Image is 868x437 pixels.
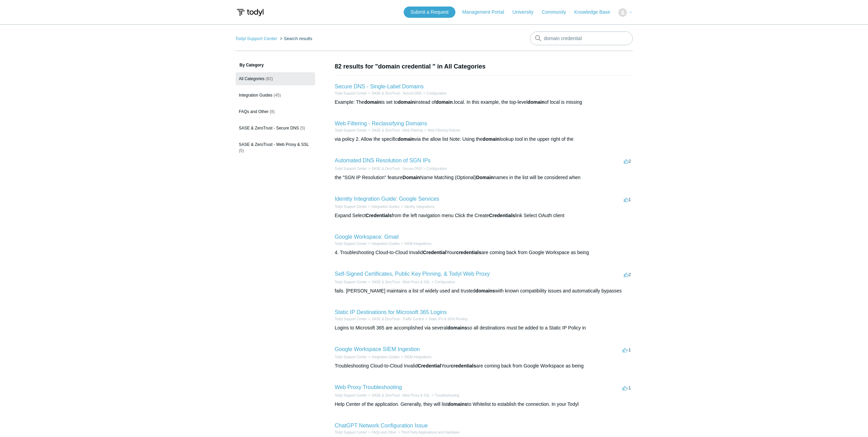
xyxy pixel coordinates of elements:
em: Credential [418,363,441,369]
a: Integration Guides [372,242,400,246]
li: SASE & ZeroTrust - Web Proxy & SSL [367,279,430,285]
span: (45) [274,93,281,98]
em: Credentials [366,213,392,218]
a: Todyl Support Center [335,355,367,359]
span: SASE & ZeroTrust - Secure DNS [239,126,299,130]
li: FAQs and Other [367,430,396,435]
li: Integration Guides [367,204,400,209]
a: FAQs and Other [372,430,396,434]
a: Configuration [426,91,446,95]
li: Configuration [422,166,447,171]
div: 4. Troubleshooting Cloud-to-Cloud Invalid Your are coming back from Google Workspace as being [335,249,633,256]
em: domains [448,325,467,330]
a: Todyl Support Center [335,317,367,321]
a: Third Party Applications and Hardware [401,430,460,434]
li: SIEM Integrations [400,354,431,360]
em: Domain [476,175,493,180]
a: Todyl Support Center [335,167,367,171]
a: Todyl Support Center [335,205,367,209]
a: Self-Signed Certificates, Public Key Pinning, & Todyl Web Proxy [335,271,490,277]
li: Configuration [430,279,455,285]
h1: 82 results for "domain credential " in All Categories [335,62,633,71]
li: SASE & ZeroTrust - Secure DNS [367,166,422,171]
span: (5) [300,126,305,130]
a: Web Filtering Policies [428,128,461,132]
em: domain [436,99,453,105]
a: University [512,9,540,16]
li: Identity Integrations [400,204,434,209]
span: All Categories [239,76,265,81]
li: Integration Guides [367,241,400,246]
a: Troubleshooting [435,394,459,397]
a: Todyl Support Center [236,36,277,41]
em: credentials [456,250,481,255]
li: SASE & ZeroTrust - Secure DNS [367,91,422,96]
em: Domain [403,175,420,180]
span: FAQs and Other [239,109,269,114]
em: Credentials [489,213,515,218]
a: Knowledge Base [574,9,617,16]
a: Todyl Support Center [335,430,367,434]
a: Automated DNS Resolution of SGN IPs [335,158,431,163]
a: SASE & ZeroTrust - Web Filtering [372,128,423,132]
a: SASE & ZeroTrust - Web Proxy & SSL (5) [236,138,315,157]
li: Todyl Support Center [335,279,367,285]
a: Todyl Support Center [335,394,367,397]
li: Static IPs & SGN Routing [424,316,467,322]
a: Google Workspace: Gmail [335,234,399,240]
li: Todyl Support Center [335,354,367,360]
li: SASE & ZeroTrust - Web Filtering [367,128,423,133]
a: Web Filtering - Reclassifying Domains [335,121,427,126]
a: Submit a Request [404,7,455,18]
em: domain [398,99,415,105]
li: Todyl Support Center [335,166,367,171]
em: domain [398,136,415,142]
a: Configuration [435,280,455,284]
a: SASE & ZeroTrust - Secure DNS [372,91,422,95]
a: All Categories (82) [236,72,315,85]
li: Todyl Support Center [335,430,367,435]
li: Todyl Support Center [335,91,367,96]
a: SIEM Integrations [404,355,431,359]
a: Configuration [426,167,446,171]
div: Example: The is set to instead of .local. In this example, the top-level of local is missing [335,99,633,106]
li: Todyl Support Center [236,36,279,41]
li: SIEM Integrations [400,241,431,246]
input: Search [530,32,633,45]
em: domains [475,288,495,294]
a: SASE & ZeroTrust - Traffic Control [372,317,424,321]
span: (8) [270,109,275,114]
a: Todyl Support Center [335,128,367,132]
a: SASE & ZeroTrust - Secure DNS [372,167,422,171]
span: 2 [624,272,631,277]
h3: By Category [236,62,315,68]
span: (5) [239,148,244,153]
li: Todyl Support Center [335,204,367,209]
li: SASE & ZeroTrust - Traffic Control [367,316,424,322]
em: credentials [451,363,476,369]
li: Search results [278,36,312,41]
li: Configuration [422,91,447,96]
span: 2 [624,159,631,164]
a: SIEM Integrations [404,242,431,246]
div: the "SGN IP Resolution" feature Name Matching (Optional) names in the list will be considered when [335,174,633,181]
a: Community [542,9,573,16]
div: Logins to Microsoft 365 are accomplished via several so all destinations must be added to a Stati... [335,324,633,332]
li: Todyl Support Center [335,241,367,246]
div: Troubleshooting Cloud-to-Cloud Invalid Your are coming back from Google Workspace as being [335,362,633,370]
a: Management Portal [462,9,511,16]
a: SASE & ZeroTrust - Web Proxy & SSL [372,394,430,397]
div: Help Center of the application. Generally, they will list to Whitelist to establish the connectio... [335,401,633,408]
li: Web Filtering Policies [423,128,461,133]
em: domain [482,136,500,142]
div: via policy 2. Allow the specific via the allow list Note: Using the lookup tool in the upper righ... [335,136,633,143]
li: Todyl Support Center [335,128,367,133]
a: Static IP Destinations for Microsoft 365 Logins [335,309,447,315]
a: Integration Guides [372,355,400,359]
li: Todyl Support Center [335,316,367,322]
span: -1 [622,385,631,390]
span: (82) [266,76,273,81]
a: FAQs and Other (8) [236,105,315,118]
em: domains [448,401,467,407]
span: -1 [622,347,631,352]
